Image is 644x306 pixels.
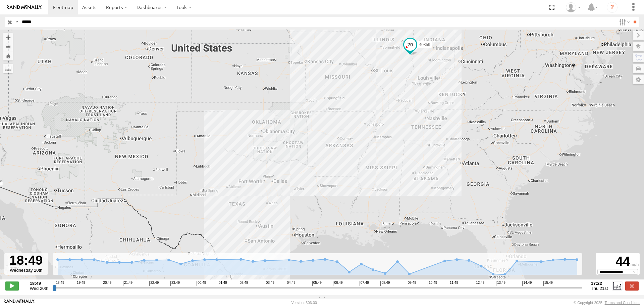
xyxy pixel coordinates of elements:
span: 09:49 [407,281,416,286]
span: 07:49 [360,281,369,286]
span: 23:49 [170,281,180,286]
img: rand-logo.svg [7,5,42,10]
a: Terms and Conditions [605,301,640,305]
span: 00:49 [197,281,206,286]
span: 14:49 [522,281,532,286]
button: Zoom out [3,42,13,51]
span: 04:49 [286,281,295,286]
label: Measure [3,64,13,73]
label: Close [625,281,639,290]
span: Thu 21st Aug 2025 [591,286,608,291]
label: Search Filter Options [616,17,631,27]
span: 08:49 [380,281,390,286]
div: © Copyright 2025 - [574,301,640,305]
span: 21:49 [123,281,132,286]
div: Version: 306.00 [291,301,317,305]
i: ? [607,2,618,13]
span: 01:49 [218,281,227,286]
span: 20:49 [102,281,111,286]
span: 22:49 [149,281,159,286]
div: 44 [597,254,639,269]
span: 18:49 [55,281,64,286]
button: Zoom Home [3,51,13,60]
button: Zoom in [3,33,13,42]
span: 03:49 [265,281,274,286]
a: Visit our Website [4,299,35,306]
span: 40859 [419,42,430,47]
span: 10:49 [428,281,437,286]
span: Wed 20th Aug 2025 [30,286,48,291]
span: 02:49 [239,281,248,286]
label: Map Settings [633,75,644,84]
span: 15:49 [543,281,553,286]
span: 11:49 [449,281,458,286]
label: Play/Stop [5,281,19,290]
strong: 18:49 [30,281,48,286]
span: 19:49 [76,281,85,286]
span: 12:49 [475,281,484,286]
strong: 17:22 [591,281,608,286]
span: 05:49 [312,281,322,286]
span: 06:49 [333,281,342,286]
div: Caseta Laredo TX [563,2,583,12]
span: 13:49 [496,281,505,286]
label: Search Query [14,17,19,27]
